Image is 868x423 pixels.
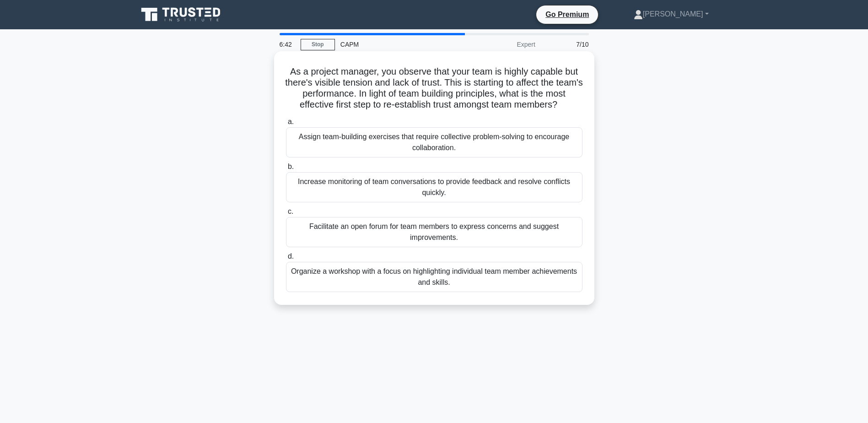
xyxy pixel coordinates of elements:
h5: As a project manager, you observe that your team is highly capable but there's visible tension an... [285,66,583,111]
div: Expert [461,35,541,54]
div: CAPM [335,35,461,54]
span: d. [288,252,294,260]
div: Facilitate an open forum for team members to express concerns and suggest improvements. [286,217,582,247]
a: [PERSON_NAME] [612,5,731,23]
div: Organize a workshop with a focus on highlighting individual team member achievements and skills. [286,262,582,292]
div: 7/10 [541,35,594,54]
a: Stop [301,39,335,50]
span: a. [288,118,294,125]
a: Go Premium [540,9,594,20]
div: Assign team-building exercises that require collective problem-solving to encourage collaboration. [286,127,582,157]
span: c. [288,207,293,215]
div: Increase monitoring of team conversations to provide feedback and resolve conflicts quickly. [286,172,582,202]
div: 6:42 [274,35,301,54]
span: b. [288,163,294,170]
